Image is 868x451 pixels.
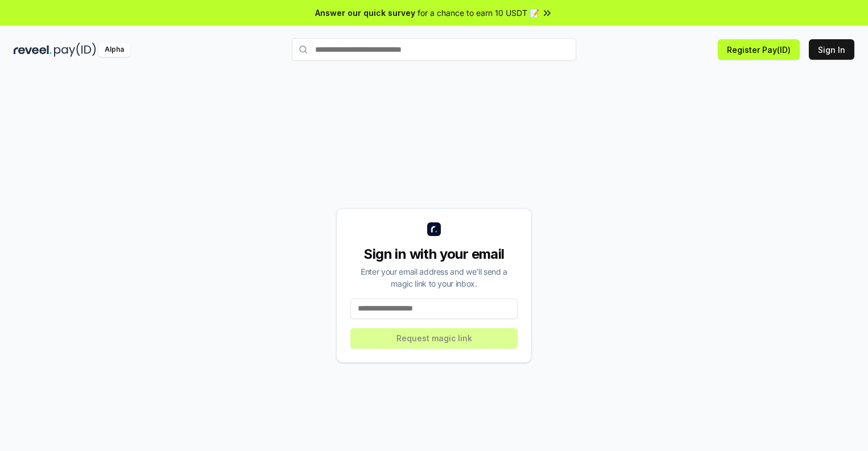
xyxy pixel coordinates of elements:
div: Sign in with your email [350,245,518,263]
div: Alpha [98,43,130,57]
img: pay_id [54,43,96,57]
img: reveel_dark [14,43,52,57]
div: Enter your email address and we’ll send a magic link to your inbox. [350,266,518,289]
button: Register Pay(ID) [718,39,800,60]
span: Answer our quick survey [315,7,415,19]
img: logo_small [427,222,441,236]
span: for a chance to earn 10 USDT 📝 [418,7,539,19]
button: Sign In [809,39,854,60]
